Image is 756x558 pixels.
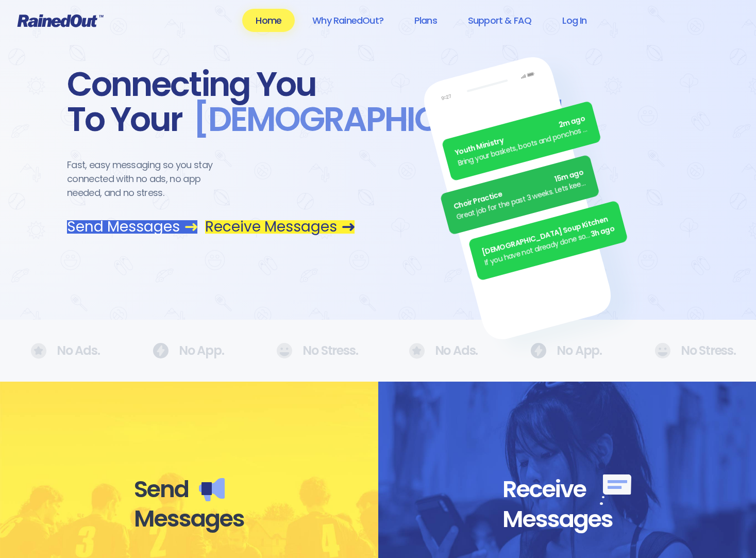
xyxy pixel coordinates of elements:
[452,167,585,212] div: Choir Practice
[67,220,197,234] a: Send Messages
[484,229,593,268] div: If you have not already done so, please remember to turn in your fundraiser money [DATE]!
[182,102,572,137] span: [DEMOGRAPHIC_DATA] .
[134,504,244,533] div: Messages
[530,343,546,358] img: No Ads.
[153,343,169,358] img: No Ads.
[558,113,586,131] span: 2m ago
[457,124,590,169] div: Bring your baskets, boots and ponchos the Annual [DATE] Egg [PERSON_NAME] is ON! See everyone there.
[134,475,244,504] div: Send
[199,478,225,501] img: Send messages
[502,474,631,505] div: Receive
[409,343,425,359] img: No Ads.
[67,158,232,200] div: Fast, easy messaging so you stay connected with no ads, no app needed, and no stress.
[299,9,397,32] a: Why RainedOut?
[456,177,588,223] div: Great job for the past 3 weeks. Lets keep it up.
[401,9,450,32] a: Plans
[590,223,616,240] span: 3h ago
[31,343,46,359] img: No Ads.
[530,343,592,358] div: No App.
[554,167,585,185] span: 15m ago
[276,343,347,358] div: No Stress.
[654,343,670,358] img: No Ads.
[502,505,631,534] div: Messages
[454,113,586,159] div: Youth Ministry
[409,343,469,359] div: No Ads.
[455,9,545,32] a: Support & FAQ
[205,220,355,234] a: Receive Messages
[31,343,91,359] div: No Ads.
[67,67,355,137] div: Connecting You To Your
[481,213,613,258] div: [DEMOGRAPHIC_DATA] Soup Kitchen
[654,343,725,358] div: No Stress.
[153,343,214,358] div: No App.
[242,9,295,32] a: Home
[600,474,631,505] img: Receive messages
[276,343,292,358] img: No Ads.
[549,9,600,32] a: Log In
